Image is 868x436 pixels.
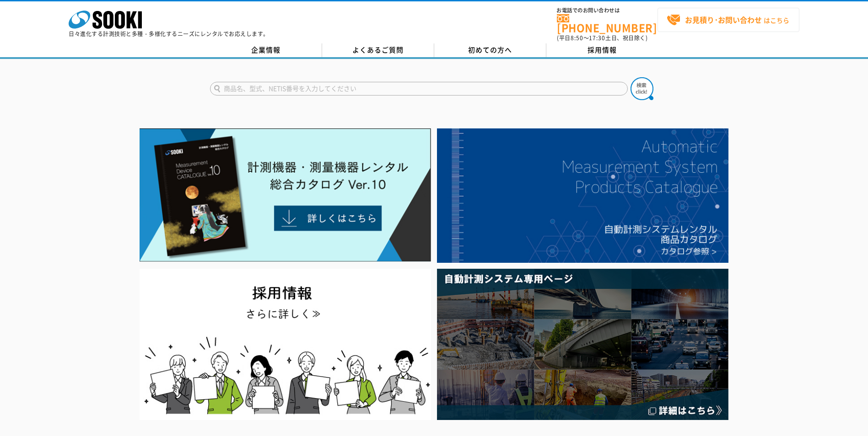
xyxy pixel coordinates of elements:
[557,8,658,13] span: お電話でのお問い合わせは
[468,45,512,55] span: 初めての方へ
[69,31,269,37] p: 日々進化する計測技術と多種・多様化するニーズにレンタルでお応えします。
[210,43,322,57] a: 企業情報
[437,269,728,420] img: 自動計測システム専用ページ
[557,34,647,42] span: (平日 ～ 土日、祝日除く)
[667,13,789,27] span: はこちら
[322,43,434,57] a: よくあるご質問
[658,8,799,32] a: お見積り･お問い合わせはこちら
[210,82,628,96] input: 商品名、型式、NETIS番号を入力してください
[589,34,605,42] span: 17:30
[437,128,728,263] img: 自動計測システムカタログ
[571,34,583,42] span: 8:50
[140,269,431,420] img: SOOKI recruit
[685,14,762,25] strong: お見積り･お問い合わせ
[140,128,431,262] img: Catalog Ver10
[631,77,653,100] img: btn_search.png
[546,43,658,57] a: 採用情報
[557,14,658,33] a: [PHONE_NUMBER]
[434,43,546,57] a: 初めての方へ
